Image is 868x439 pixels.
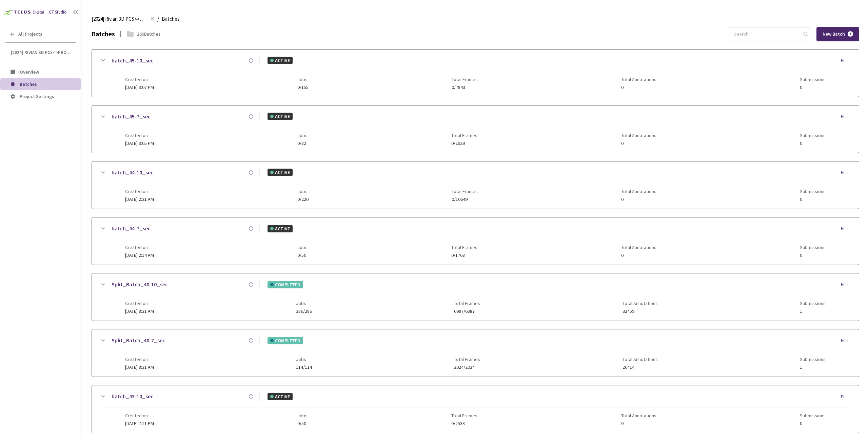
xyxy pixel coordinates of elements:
span: Total Annotations [621,413,656,418]
span: 26414 [623,365,658,370]
span: Submissions [800,133,826,138]
span: 0 [621,141,656,146]
span: Created on [125,133,154,138]
span: [DATE] 2:21 AM [125,196,154,202]
span: Jobs [297,189,309,194]
span: Project Settings [20,93,54,99]
span: 0/7843 [452,85,478,90]
span: 0 [621,421,656,426]
span: Jobs [297,245,308,250]
span: Batches [20,81,37,87]
div: Edit [841,225,852,232]
span: [DATE] 8:31 AM [125,308,154,314]
span: 0 [800,421,826,426]
span: 0/82 [297,141,308,146]
span: 0/50 [297,253,308,258]
div: Edit [841,394,852,400]
span: [DATE] 8:31 AM [125,364,154,370]
a: Split_Batch_40-7_sec [112,336,165,345]
div: ACTIVE [268,113,293,120]
span: Submissions [800,357,826,362]
span: 0 [800,253,826,258]
input: Search [730,28,802,40]
span: 1 [800,309,826,314]
div: Edit [841,57,852,64]
span: Created on [125,189,154,194]
span: Total Frames [451,245,477,250]
span: Jobs [297,77,309,82]
a: batch_43-10_sec [112,392,153,401]
span: 2024/2024 [454,365,480,370]
a: batch_45-7_sec [112,112,151,121]
span: Jobs [296,357,312,362]
span: 0/220 [297,197,309,202]
span: Created on [125,301,154,306]
div: ACTIVE [268,57,293,64]
span: [DATE] 7:11 PM [125,420,154,426]
span: Jobs [297,413,308,418]
span: 0 [800,197,826,202]
span: [DATE] 3:07 PM [125,84,154,90]
div: Edit [841,337,852,344]
span: [DATE] 2:14 AM [125,252,154,258]
div: 260 Batches [137,30,161,38]
span: 0/1768 [451,253,477,258]
span: 92459 [623,309,658,314]
span: Overview [20,69,39,75]
span: 0 [621,253,656,258]
li: / [157,15,159,23]
span: Created on [125,77,154,82]
span: New Batch [823,31,845,37]
span: Submissions [800,77,826,82]
div: Edit [841,281,852,288]
a: batch_45-10_sec [112,56,153,65]
span: All Projects [18,31,42,37]
span: 0/10649 [452,197,478,202]
div: ACTIVE [268,225,293,232]
span: 0 [800,141,826,146]
a: Split_Batch_40-10_sec [112,280,168,289]
div: batch_45-7_secACTIVEEditCreated on[DATE] 3:05 PMJobs0/82Total Frames0/2929Total Annotations0Submi... [92,106,859,153]
span: Jobs [296,301,312,306]
a: batch_44-10_sec [112,168,153,177]
span: Submissions [800,301,826,306]
span: [DATE] 3:05 PM [125,140,154,146]
div: COMPLETED [268,281,303,288]
span: Total Annotations [621,133,656,138]
span: Total Frames [452,77,478,82]
span: Created on [125,357,154,362]
a: batch_44-7_sec [112,224,151,233]
div: batch_44-10_secACTIVEEditCreated on[DATE] 2:21 AMJobs0/220Total Frames0/10649Total Annotations0Su... [92,161,859,209]
span: 0 [621,85,656,90]
span: Jobs [297,133,308,138]
span: 0/155 [297,85,309,90]
div: ACTIVE [268,393,293,400]
span: Created on [125,413,154,418]
span: Total Frames [454,357,480,362]
span: Total Annotations [623,357,658,362]
div: ACTIVE [268,169,293,176]
span: 0 [621,197,656,202]
span: [2024] Rivian 3D PCS<>Production [92,15,146,23]
span: Submissions [800,189,826,194]
span: 0 [800,85,826,90]
div: Split_Batch_40-10_secCOMPLETEDEditCreated on[DATE] 8:31 AMJobs286/286Total Frames6987/6987Total A... [92,273,859,321]
span: 0/2533 [451,421,477,426]
span: Total Annotations [621,245,656,250]
div: GT Studio [49,9,67,16]
span: 114/114 [296,365,312,370]
span: Batches [162,15,180,23]
div: batch_45-10_secACTIVEEditCreated on[DATE] 3:07 PMJobs0/155Total Frames0/7843Total Annotations0Sub... [92,50,859,97]
span: Submissions [800,245,826,250]
span: [2024] Rivian 3D PCS<>Production [11,50,72,55]
span: Submissions [800,413,826,418]
div: Split_Batch_40-7_secCOMPLETEDEditCreated on[DATE] 8:31 AMJobs114/114Total Frames2024/2024Total An... [92,329,859,377]
span: Total Frames [454,301,480,306]
span: Total Annotations [623,301,658,306]
div: Batches [92,28,115,39]
span: Total Annotations [621,77,656,82]
div: batch_44-7_secACTIVEEditCreated on[DATE] 2:14 AMJobs0/50Total Frames0/1768Total Annotations0Submi... [92,217,859,265]
span: Total Frames [451,133,477,138]
div: batch_43-10_secACTIVEEditCreated on[DATE] 7:11 PMJobs0/50Total Frames0/2533Total Annotations0Subm... [92,385,859,433]
span: Total Frames [451,413,477,418]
